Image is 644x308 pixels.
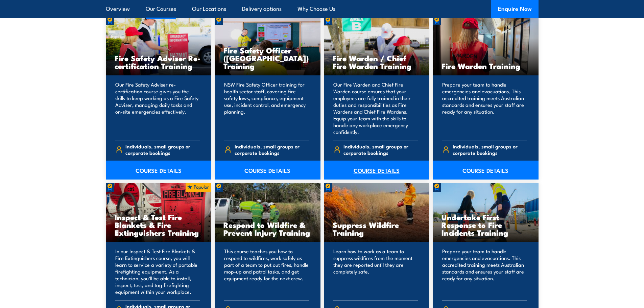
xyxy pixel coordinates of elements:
h3: Undertake First Response to Fire Incidents Training [442,213,530,236]
h3: Fire Safety Adviser Re-certification Training [115,54,203,70]
p: NSW Fire Safety Officer training for health sector staff, covering fire safety laws, compliance, ... [224,81,309,135]
a: COURSE DETAILS [106,161,212,180]
p: Prepare your team to handle emergencies and evacuations. This accredited training meets Australia... [442,248,527,295]
p: Learn how to work as a team to suppress wildfires from the moment they are reported until they ar... [333,248,418,295]
span: Individuals, small groups or corporate bookings [125,143,200,156]
h3: Fire Warden Training [442,62,530,70]
p: Prepare your team to handle emergencies and evacuations. This accredited training meets Australia... [442,81,527,135]
h3: Fire Warden / Chief Fire Warden Training [333,54,421,70]
span: Individuals, small groups or corporate bookings [235,143,309,156]
h3: Inspect & Test Fire Blankets & Fire Extinguishers Training [115,213,203,236]
a: COURSE DETAILS [215,161,320,180]
h3: Respond to Wildfire & Prevent Injury Training [223,221,312,236]
p: In our Inspect & Test Fire Blankets & Fire Extinguishers course, you will learn to service a vari... [115,248,200,295]
span: Individuals, small groups or corporate bookings [453,143,527,156]
p: This course teaches you how to respond to wildfires, work safely as part of a team to put out fir... [224,248,309,295]
span: Individuals, small groups or corporate bookings [343,143,418,156]
a: COURSE DETAILS [433,161,539,180]
p: Our Fire Warden and Chief Fire Warden course ensures that your employees are fully trained in the... [333,81,418,135]
h3: Suppress Wildfire Training [333,221,421,236]
p: Our Fire Safety Adviser re-certification course gives you the skills to keep working as a Fire Sa... [115,81,200,135]
h3: Fire Safety Officer ([GEOGRAPHIC_DATA]) Training [223,46,312,70]
a: COURSE DETAILS [324,161,430,180]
